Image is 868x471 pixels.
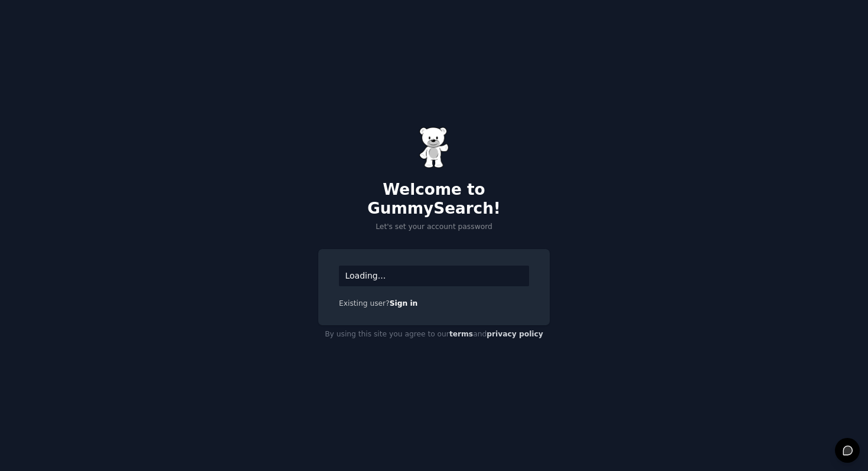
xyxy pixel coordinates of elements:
[390,299,418,308] a: Sign in
[487,330,543,338] a: privacy policy
[449,330,473,338] a: terms
[339,266,529,286] div: Loading...
[318,325,550,344] div: By using this site you agree to our and
[339,299,390,308] span: Existing user?
[419,127,449,168] img: Gummy Bear
[318,181,550,218] h2: Welcome to GummySearch!
[318,222,550,233] p: Let's set your account password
